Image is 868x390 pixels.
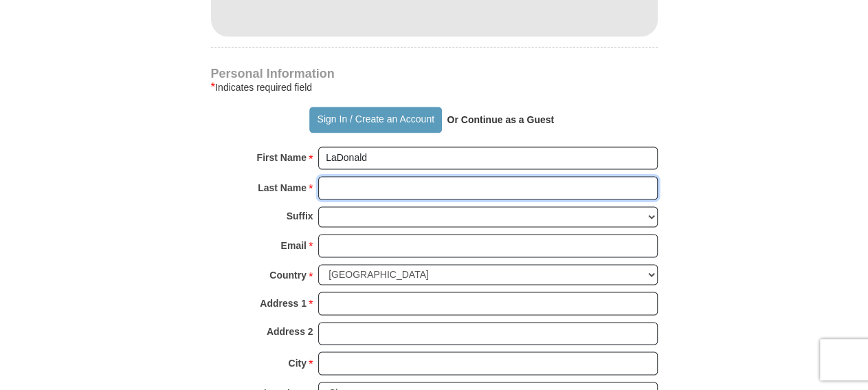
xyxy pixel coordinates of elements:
strong: Last Name [258,178,307,197]
strong: Suffix [287,206,313,226]
strong: Or Continue as a Guest [447,114,554,125]
strong: Country [269,266,307,285]
button: Sign In / Create an Account [309,107,442,133]
strong: Address 2 [267,322,313,341]
strong: First Name [257,148,307,167]
strong: Address 1 [260,294,307,313]
h4: Personal Information [211,68,658,79]
div: Indicates required field [211,79,658,96]
strong: Email [281,236,307,255]
strong: City [288,354,306,373]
